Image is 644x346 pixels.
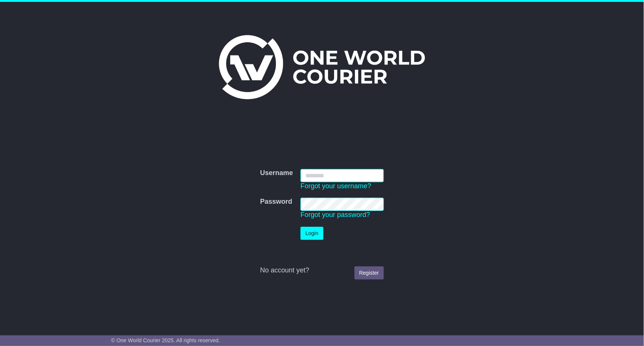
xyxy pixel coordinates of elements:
a: Forgot your username? [300,182,371,190]
label: Username [260,169,293,177]
div: No account yet? [260,266,384,275]
img: One World [219,35,425,99]
a: Forgot your password? [300,211,370,218]
a: Register [354,266,384,280]
label: Password [260,198,292,206]
button: Login [300,227,323,240]
span: © One World Courier 2025. All rights reserved. [111,337,220,343]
